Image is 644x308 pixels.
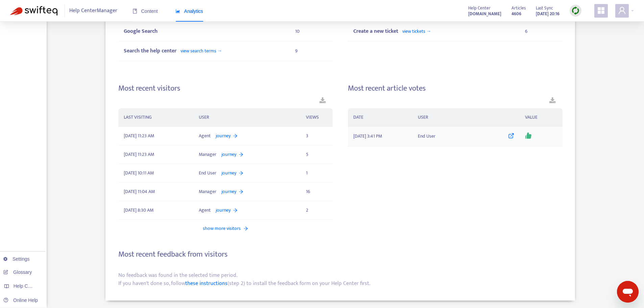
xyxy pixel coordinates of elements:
span: journey [221,151,236,158]
span: arrow-right [243,226,248,231]
a: Settings [3,256,30,262]
span: Content [133,8,158,14]
span: 10 [295,27,300,35]
span: Agent [199,132,211,140]
th: VIEWS [301,108,333,127]
iframe: Button to launch messaging window [617,281,639,303]
span: view tickets → [402,27,431,35]
h4: Most recent visitors [118,84,333,93]
th: DATE [348,108,412,127]
span: Articles [511,4,526,12]
td: 16 [301,183,333,201]
span: Help Centers [14,283,41,289]
span: arrow-right [239,189,243,194]
span: arrow-right [239,171,243,175]
span: Manager [199,188,216,195]
span: Create a new ticket [353,27,398,36]
span: Agent [199,207,211,214]
h4: Most recent feedback from visitors [118,250,563,259]
span: Help Center Manager [69,4,117,17]
img: sync.dc5367851b00ba804db3.png [571,6,580,15]
span: journey [216,132,231,140]
strong: [DOMAIN_NAME] [468,10,501,18]
th: VALUE [520,108,563,127]
span: [DATE] 8:30 AM [124,207,153,214]
span: [DATE] 3:41 PM [353,133,382,140]
span: view search terms → [181,47,222,55]
td: 2 [301,201,333,220]
span: arrow-right [233,208,238,213]
a: Glossary [3,269,32,275]
span: End User [418,133,435,140]
span: [DATE] 11:23 AM [124,151,154,158]
div: No feedback was found in the selected time period. [118,271,563,280]
strong: 4606 [511,10,521,18]
span: journey [221,169,236,177]
th: LAST VISITING [118,108,193,127]
span: area-chart [175,9,180,14]
span: Analytics [175,8,203,14]
img: Swifteq [10,6,57,16]
span: [DATE] 10:11 AM [124,169,154,177]
span: journey [216,207,231,214]
span: show more visitors [203,225,241,232]
td: 3 [301,127,333,145]
span: [DATE] 11:04 AM [124,188,155,195]
td: 5 [301,145,333,164]
div: If you haven't done so, follow (step 2) to install the feedback form on your Help Center first. [118,280,563,288]
span: user [618,6,626,15]
a: these instructions [185,279,228,288]
span: Manager [199,151,216,158]
a: Online Help [3,298,38,303]
span: 6 [525,27,527,35]
span: book [133,9,137,14]
span: journey [221,188,236,195]
th: USER [193,108,301,127]
span: Google Search [124,27,158,36]
span: End User [199,169,216,177]
a: [DOMAIN_NAME] [468,10,501,18]
span: arrow-right [233,134,238,138]
span: [DATE] 11:23 AM [124,132,154,140]
span: Help Center [468,4,491,12]
span: appstore [597,6,605,15]
strong: [DATE] 20:16 [536,10,559,18]
span: 9 [295,47,297,55]
span: arrow-right [239,152,243,157]
span: Last Sync [536,4,553,12]
span: Search the help center [124,46,176,55]
th: USER [412,108,520,127]
td: 1 [301,164,333,183]
span: like [525,132,532,139]
h4: Most recent article votes [348,84,563,93]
